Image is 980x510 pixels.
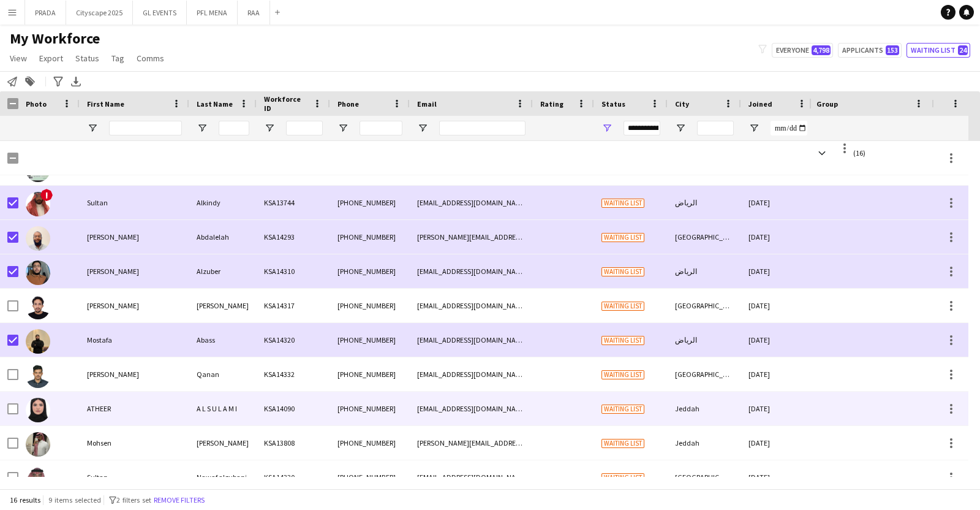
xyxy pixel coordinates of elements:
div: Abdalelah [189,220,257,254]
div: Jeddah [668,392,741,425]
div: [EMAIL_ADDRESS][DOMAIN_NAME] [410,254,533,288]
span: Group [816,99,838,108]
img: Abdulrahman Qanan [26,363,50,388]
span: Waiting list [601,233,644,242]
div: [GEOGRAPHIC_DATA] [668,220,741,254]
div: Mostafa [80,323,189,357]
div: [PERSON_NAME] [80,357,189,391]
app-action-btn: Advanced filters [51,74,66,89]
div: KSA14090 [257,392,330,425]
span: Waiting list [601,267,644,276]
div: Jeddah [668,426,741,460]
div: Sultan [80,186,189,219]
div: [PHONE_NUMBER] [330,460,410,494]
span: ! [40,189,53,201]
span: (16) [853,141,865,165]
input: City Filter Input [697,121,734,135]
span: Waiting list [601,199,644,208]
input: Email Filter Input [439,121,526,135]
button: Open Filter Menu [197,123,208,134]
div: [EMAIL_ADDRESS][DOMAIN_NAME] [410,357,533,391]
span: Photo [26,99,47,108]
img: Mostafa Abass [26,329,50,354]
span: Last Name [197,99,233,108]
span: Waiting list [601,336,644,345]
span: Joined [748,99,772,108]
button: Open Filter Menu [337,123,349,134]
span: 153 [886,45,899,55]
div: Abass [189,323,257,357]
div: [PHONE_NUMBER] [330,289,410,322]
div: [PERSON_NAME] [80,289,189,322]
div: Nawaf algubani [189,460,257,494]
span: First Name [87,99,124,108]
img: Sultan Nawaf algubani [26,466,50,491]
button: PRADA [25,1,66,25]
div: [PERSON_NAME] [189,289,257,322]
div: الرياض [668,323,741,357]
div: [PHONE_NUMBER] [330,220,410,254]
img: Sultan Alkindy [26,192,50,216]
div: KSA14317 [257,289,330,322]
span: 9 items selected [48,495,101,504]
img: Ahmed Alzuber [26,261,50,285]
div: [DATE] [741,254,815,288]
button: Open Filter Menu [264,123,275,134]
div: [PERSON_NAME] [80,254,189,288]
div: [GEOGRAPHIC_DATA] [668,357,741,391]
div: Alkindy [189,186,257,219]
div: [EMAIL_ADDRESS][DOMAIN_NAME] [410,460,533,494]
div: [GEOGRAPHIC_DATA] [668,460,741,494]
img: ATHEER A L S U L A M I [26,398,50,422]
button: Open Filter Menu [675,123,686,134]
button: Cityscape 2025 [66,1,133,25]
div: [DATE] [741,220,815,254]
div: [PHONE_NUMBER] [330,426,410,460]
a: Comms [132,50,169,66]
span: Waiting list [601,370,644,379]
span: Waiting list [601,302,644,311]
img: Anas Mohammed [26,295,50,319]
div: [PERSON_NAME] [189,426,257,460]
div: [GEOGRAPHIC_DATA] [668,289,741,322]
div: Alzuber [189,254,257,288]
button: Applicants153 [838,43,902,58]
button: Remove filters [151,493,207,507]
span: Tag [111,53,124,64]
div: [DATE] [741,460,815,494]
span: Rating [540,99,563,108]
button: PFL MENA [187,1,238,25]
a: Tag [107,50,129,66]
span: Status [601,99,625,108]
div: [PHONE_NUMBER] [330,186,410,219]
span: 2 filters set [116,495,151,504]
input: Last Name Filter Input [219,121,249,135]
span: Status [75,53,99,64]
span: City [675,99,689,108]
div: KSA13744 [257,186,330,219]
div: [DATE] [741,289,815,322]
div: الرياض [668,254,741,288]
span: Comms [137,53,164,64]
span: 4,798 [812,45,831,55]
div: [EMAIL_ADDRESS][DOMAIN_NAME] [410,323,533,357]
div: Mohsen [80,426,189,460]
div: [DATE] [741,186,815,219]
app-action-btn: Add to tag [23,74,37,89]
img: Mohsen Mohsen alamoudi [26,432,50,457]
div: [DATE] [741,323,815,357]
input: Phone Filter Input [360,121,402,135]
div: [PHONE_NUMBER] [330,254,410,288]
div: A L S U L A M I [189,392,257,425]
span: Phone [337,99,359,108]
span: My Workforce [10,29,100,48]
img: Ahmed Abdalelah [26,226,50,251]
div: [DATE] [741,357,815,391]
div: ATHEER [80,392,189,425]
button: GL EVENTS [133,1,187,25]
div: KSA14320 [257,323,330,357]
app-action-btn: Notify workforce [5,74,20,89]
div: [EMAIL_ADDRESS][DOMAIN_NAME] [410,392,533,425]
span: Export [39,53,63,64]
div: الرياض [668,186,741,219]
